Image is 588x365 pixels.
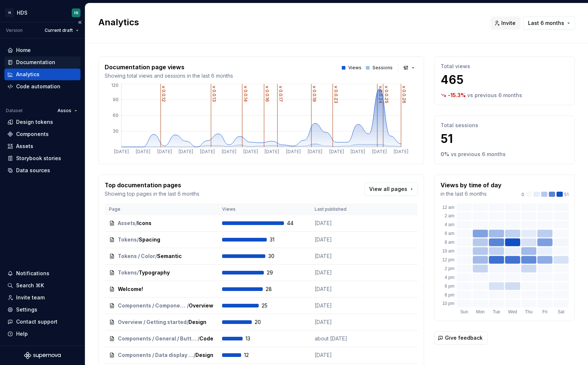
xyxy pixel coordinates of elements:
[118,220,135,227] span: Assets
[161,86,166,102] tspan: v 0.0.12
[445,284,454,289] text: 6 pm
[118,269,137,276] span: Tokens
[16,59,55,66] div: Documentation
[287,220,306,227] span: 44
[4,165,80,176] a: Data sources
[137,236,139,243] span: /
[315,252,370,260] p: [DATE]
[74,10,78,16] div: HI
[445,266,454,271] text: 2 pm
[118,252,155,260] span: Tokens / Color
[528,19,564,27] span: Last 6 months
[179,149,193,154] tspan: [DATE]
[441,73,569,87] p: 465
[445,222,454,227] text: 4 am
[105,72,233,80] p: Showing total views and sessions in the last 6 months
[267,269,286,276] span: 29
[265,149,279,154] tspan: [DATE]
[135,220,137,227] span: /
[211,86,217,102] tspan: v 0.0.13
[467,92,522,99] p: vs previous 6 months
[451,151,506,158] p: vs previous 6 months
[558,309,565,314] text: Sat
[315,236,370,243] p: [DATE]
[246,335,265,342] span: 13
[4,140,80,152] a: Assets
[268,252,287,260] span: 30
[244,351,263,359] span: 12
[4,280,80,291] button: Search ⌘K
[113,97,119,102] tspan: 90
[4,56,80,68] a: Documentation
[441,151,449,158] p: 0 %
[442,301,454,306] text: 10 pm
[4,81,80,92] a: Code automation
[262,302,281,309] span: 25
[278,86,284,102] tspan: v 0.0.17
[16,155,61,162] div: Storybook stories
[4,128,80,140] a: Components
[445,275,454,280] text: 4 pm
[315,269,370,276] p: [DATE]
[310,203,374,215] th: Last published
[118,302,187,309] span: Components / Component overview
[315,335,370,342] p: about [DATE]
[16,282,44,289] div: Search ⌘K
[508,309,517,314] text: Wed
[521,192,569,198] div: 51
[218,203,310,215] th: Views
[16,143,33,150] div: Assets
[111,82,119,88] tspan: 120
[16,318,57,325] div: Contact support
[243,86,248,102] tspan: v 0.0.14
[118,236,137,243] span: Tokens
[445,334,483,342] span: Give feedback
[4,116,80,128] a: Design tokens
[187,318,188,326] span: /
[364,182,418,196] a: View all pages
[16,83,60,90] div: Code automation
[16,47,31,54] div: Home
[351,149,365,154] tspan: [DATE]
[16,306,37,313] div: Settings
[195,351,213,359] span: Design
[445,231,454,236] text: 6 am
[105,190,199,198] p: Showing top pages in the last 6 months
[16,167,50,174] div: Data sources
[525,309,533,314] text: Thu
[442,257,454,262] text: 12 pm
[491,16,520,30] button: Invite
[105,63,233,71] p: Documentation page views
[329,149,344,154] tspan: [DATE]
[4,69,80,80] a: Analytics
[194,351,195,359] span: /
[315,351,370,359] p: [DATE]
[441,181,502,189] p: Views by time of day
[315,220,370,227] p: [DATE]
[315,302,370,309] p: [DATE]
[16,294,45,301] div: Invite team
[6,108,23,114] div: Dataset
[16,130,49,138] div: Components
[45,27,73,33] span: Current draft
[1,5,83,21] button: HHDSHI
[448,92,466,99] p: -15.3 %
[24,352,61,359] svg: Supernova Logo
[198,335,199,342] span: /
[200,149,215,154] tspan: [DATE]
[4,44,80,56] a: Home
[4,316,80,328] button: Contact support
[445,292,454,298] text: 8 pm
[118,351,194,359] span: Components / Data display / Empty State
[187,302,189,309] span: /
[372,65,393,71] p: Sessions
[139,236,160,243] span: Spacing
[16,118,53,126] div: Design tokens
[137,269,139,276] span: /
[4,304,80,316] a: Settings
[199,335,213,342] span: Code
[460,309,468,314] text: Sun
[445,240,454,245] text: 8 am
[542,309,547,314] text: Fri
